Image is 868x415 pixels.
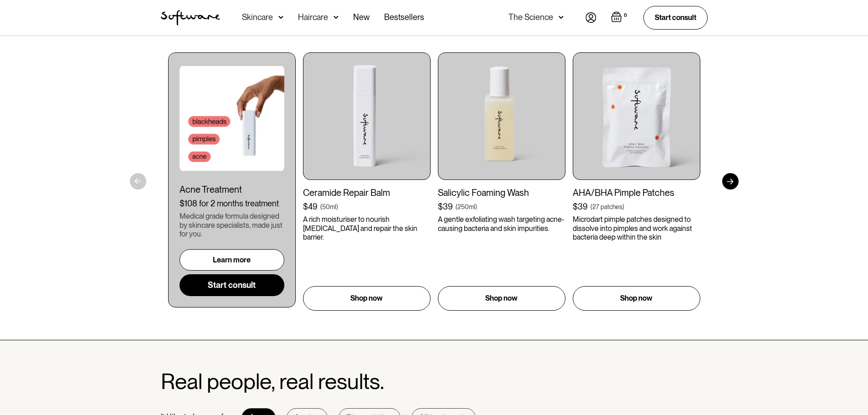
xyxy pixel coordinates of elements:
[591,202,592,211] div: (
[278,13,283,22] img: arrow down
[438,52,565,311] a: Salicylic Foaming Wash$39(250ml)A gentle exfoliating wash targeting acne-causing bacteria and ski...
[643,6,708,29] a: Start consult
[298,13,328,22] div: Haircare
[303,52,431,311] a: Ceramide Repair Balm$49(50ml)A rich moisturiser to nourish [MEDICAL_DATA] and repair the skin bar...
[573,52,700,311] a: AHA/BHA Pimple Patches$39(27 patches)Microdart pimple patches designed to dissolve into pimples a...
[242,13,273,22] div: Skincare
[573,187,700,198] div: AHA/BHA Pimple Patches
[180,199,284,209] div: $108 for 2 months treatment
[322,202,336,211] div: 50ml
[485,293,518,304] p: Shop now
[620,293,652,304] p: Shop now
[213,256,251,264] div: Learn more
[161,10,220,26] img: Software Logo
[180,249,284,271] a: Learn more
[592,202,622,211] div: 27 patches
[320,202,322,211] div: (
[161,10,220,26] a: home
[475,202,477,211] div: )
[508,13,553,22] div: The Science
[611,11,629,24] a: Open empty cart
[438,215,565,232] p: A gentle exfoliating wash targeting acne-causing bacteria and skin impurities.
[180,184,284,195] div: Acne Treatment
[559,13,564,22] img: arrow down
[438,202,453,212] div: $39
[438,187,565,198] div: Salicylic Foaming Wash
[303,215,431,241] p: A rich moisturiser to nourish [MEDICAL_DATA] and repair the skin barrier.
[336,202,338,211] div: )
[622,11,629,20] div: 0
[573,215,700,241] p: Microdart pimple patches designed to dissolve into pimples and work against bacteria deep within ...
[622,202,624,211] div: )
[303,187,431,198] div: Ceramide Repair Balm
[180,212,284,238] div: Medical grade formula designed by skincare specialists, made just for you.
[334,13,339,22] img: arrow down
[573,202,588,212] div: $39
[303,202,318,212] div: $49
[180,274,284,296] a: Start consult
[161,369,384,394] h2: Real people, real results.
[457,202,475,211] div: 250ml
[350,293,383,304] p: Shop now
[456,202,457,211] div: (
